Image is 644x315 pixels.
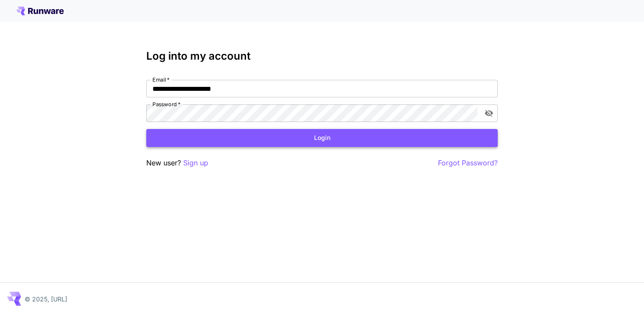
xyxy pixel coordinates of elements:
p: © 2025, [URL] [25,294,67,304]
p: New user? [146,157,208,168]
button: Forgot Password? [438,157,498,168]
label: Email [152,76,170,83]
button: toggle password visibility [481,105,497,121]
h3: Log into my account [146,50,498,62]
button: Login [146,129,498,147]
label: Password [152,100,181,108]
button: Sign up [183,157,208,168]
